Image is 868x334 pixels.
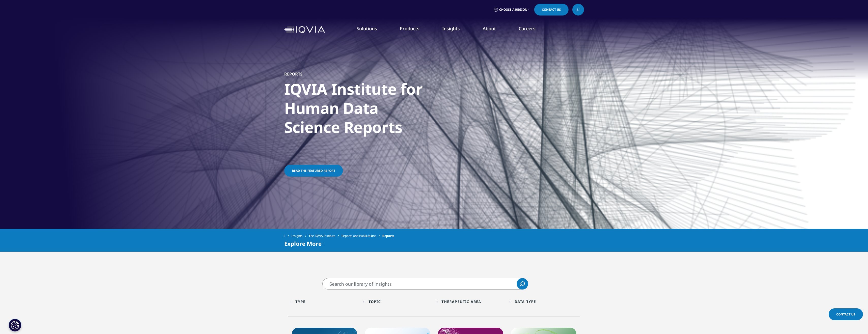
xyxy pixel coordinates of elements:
span: Choose a Region [499,8,527,12]
span: Contact Us [542,8,561,11]
a: About [483,25,496,32]
nav: Primary [327,18,584,42]
a: The IQVIA Institute [309,231,341,240]
a: Search [517,278,528,290]
h5: Reports [284,71,303,77]
a: Insights [291,231,309,240]
a: Products [400,25,419,32]
div: Therapeutic Area facet. [441,299,481,304]
svg: Search [520,281,525,286]
button: Cookies Settings [9,319,21,331]
a: Insights [442,25,460,32]
span: Contact Us [836,312,855,316]
div: Topic facet. [369,299,381,304]
span: Explore More [284,240,322,247]
a: Contact Us [829,308,863,320]
div: Data Type facet. [515,299,536,304]
a: Careers [519,25,535,32]
a: Reports and Publications [341,231,382,240]
span: Read the featured report [292,169,335,173]
a: Read the featured report [284,165,343,177]
input: Search [322,278,528,290]
h1: IQVIA Institute for Human Data Science Reports [284,80,475,140]
div: Type facet. [295,299,305,304]
a: Solutions [357,25,377,32]
a: Contact Us [534,4,569,16]
img: IQVIA Healthcare Information Technology and Pharma Clinical Research Company [284,26,325,34]
span: Reports [382,231,394,240]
